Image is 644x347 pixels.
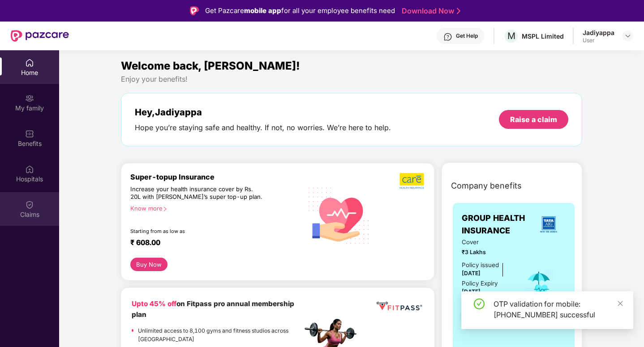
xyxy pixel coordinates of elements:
[205,5,395,16] div: Get Pazcare for all your employee benefits need
[537,212,561,237] img: insurerLogo
[130,185,264,201] div: Increase your health insurance cover by Rs. 20L with [PERSON_NAME]’s super top-up plan.
[130,258,167,271] button: Buy Now
[130,172,302,181] div: Super-topup Insurance
[474,299,485,309] span: check-circle
[130,228,264,234] div: Starting from as low as
[462,237,512,247] span: Cover
[399,172,425,189] img: b5dec4f62d2307b9de63beb79f102df3.png
[135,107,391,118] div: Hey, Jadiyappa
[462,270,481,277] span: [DATE]
[25,94,34,103] img: svg+xml;base64,PHN2ZyB3aWR0aD0iMjAiIGhlaWdodD0iMjAiIHZpZXdCb3g9IjAgMCAyMCAyMCIgZmlsbD0ibm9uZSIgeG...
[583,37,614,44] div: User
[457,306,479,328] img: svg+xml;base64,PHN2ZyB4bWxucz0iaHR0cDovL3d3dy53My5vcmcvMjAwMC9zdmciIHdpZHRoPSI0OC45NDMiIGhlaWdodD...
[244,6,281,15] strong: mobile app
[302,177,376,252] img: svg+xml;base64,PHN2ZyB4bWxucz0iaHR0cDovL3d3dy53My5vcmcvMjAwMC9zdmciIHhtbG5zOnhsaW5rPSJodHRwOi8vd3...
[451,180,522,192] span: Company benefits
[25,200,34,209] img: svg+xml;base64,PHN2ZyBpZD0iQ2xhaW0iIHhtbG5zPSJodHRwOi8vd3d3LnczLm9yZy8yMDAwL3N2ZyIgd2lkdGg9IjIwIi...
[11,30,69,42] img: New Pazcare Logo
[190,6,199,15] img: Logo
[462,248,512,256] span: ₹3 Lakhs
[130,205,297,211] div: Know more
[456,32,478,40] div: Get Help
[121,59,300,72] span: Welcome back, [PERSON_NAME]!
[402,6,458,16] a: Download Now
[617,300,623,307] span: close
[132,299,294,319] b: on Fitpass pro annual membership plan
[507,31,515,41] span: M
[462,279,498,288] div: Policy Expiry
[624,32,631,40] img: svg+xml;base64,PHN2ZyBpZD0iRHJvcGRvd24tMzJ4MzIiIHhtbG5zPSJodHRwOi8vd3d3LnczLm9yZy8yMDAwL3N2ZyIgd2...
[25,58,34,67] img: svg+xml;base64,PHN2ZyBpZD0iSG9tZSIgeG1sbnM9Imh0dHA6Ly93d3cudzMub3JnLzIwMDAvc3ZnIiB3aWR0aD0iMjAiIG...
[138,326,302,344] p: Unlimited access to 8,100 gyms and fitness studios across [GEOGRAPHIC_DATA]
[494,299,623,320] div: OTP validation for mobile: [PHONE_NUMBER] successful
[121,75,583,84] div: Enjoy your benefits!
[524,269,554,299] img: icon
[135,123,391,132] div: Hope you’re staying safe and healthy. If not, no worries. We’re here to help.
[163,206,167,211] span: right
[25,129,34,138] img: svg+xml;base64,PHN2ZyBpZD0iQmVuZWZpdHMiIHhtbG5zPSJodHRwOi8vd3d3LnczLm9yZy8yMDAwL3N2ZyIgd2lkdGg9Ij...
[510,114,557,124] div: Raise a claim
[522,32,564,40] div: MSPL Limited
[25,165,34,174] img: svg+xml;base64,PHN2ZyBpZD0iSG9zcGl0YWxzIiB4bWxucz0iaHR0cDovL3d3dy53My5vcmcvMjAwMC9zdmciIHdpZHRoPS...
[462,212,531,237] span: GROUP HEALTH INSURANCE
[130,238,293,249] div: ₹ 608.00
[462,260,499,270] div: Policy issued
[132,299,176,308] b: Upto 45% off
[462,288,481,295] span: [DATE]
[375,299,424,314] img: fppp.png
[583,28,614,37] div: Jadiyappa
[457,6,460,16] img: Stroke
[443,32,452,41] img: svg+xml;base64,PHN2ZyBpZD0iSGVscC0zMngzMiIgeG1sbnM9Imh0dHA6Ly93d3cudzMub3JnLzIwMDAvc3ZnIiB3aWR0aD...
